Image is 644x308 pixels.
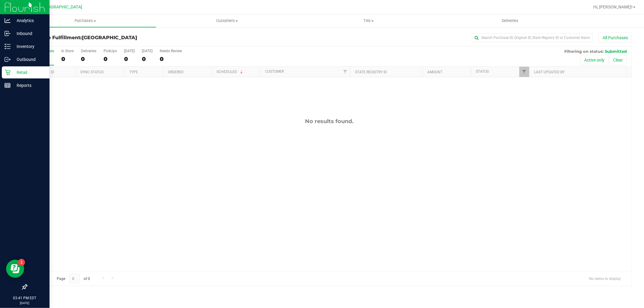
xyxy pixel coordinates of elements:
inline-svg: Outbound [5,56,11,62]
a: Ordered [168,70,184,74]
span: [GEOGRAPHIC_DATA] [41,5,82,10]
h3: Purchase Fulfillment: [27,35,228,40]
span: Purchases [14,18,156,24]
a: Customer [265,69,284,74]
p: Analytics [11,17,47,24]
a: Deliveries [439,14,581,27]
div: In Store [61,49,74,53]
iframe: Resource center [6,260,24,278]
div: No results found. [27,118,632,125]
span: Filtering on status: [564,49,604,54]
input: Search Purchase ID, Original ID, State Registry ID or Customer Name... [472,33,593,42]
div: Needs Review [160,49,182,53]
button: Clear [609,55,627,65]
a: Amount [427,70,442,74]
span: Submitted [605,49,627,54]
inline-svg: Inbound [5,30,11,37]
iframe: Resource center unread badge [18,259,25,266]
span: No items to display [584,274,626,283]
div: [DATE] [142,49,152,53]
a: Filter [340,67,350,77]
inline-svg: Retail [5,69,11,75]
div: [DATE] [124,49,135,53]
inline-svg: Reports [5,82,11,88]
span: [GEOGRAPHIC_DATA] [82,35,137,40]
inline-svg: Analytics [5,17,11,24]
div: 0 [61,56,74,62]
button: All Purchases [599,33,632,43]
a: Scheduled [217,70,244,74]
span: Customers [156,18,297,24]
div: 0 [124,56,135,62]
span: Deliveries [494,18,527,24]
p: Outbound [11,56,47,63]
inline-svg: Inventory [5,43,11,49]
a: Sync Status [81,70,104,74]
p: [DATE] [3,301,47,305]
a: Purchases [14,14,156,27]
p: 03:41 PM EDT [3,295,47,301]
p: Inventory [11,43,47,50]
span: Hi, [PERSON_NAME]! [593,5,633,9]
a: State Registry ID [355,70,387,74]
span: Tills [298,18,439,24]
div: 0 [104,56,117,62]
div: Deliveries [81,49,96,53]
a: Last Updated By [534,70,565,74]
div: 0 [142,56,152,62]
div: PickUps [104,49,117,53]
p: Inbound [11,30,47,37]
a: Tills [298,14,439,27]
a: Filter [519,67,529,77]
a: Type [129,70,138,74]
button: Active only [580,55,608,65]
a: Status [476,69,489,74]
p: Retail [11,69,47,76]
a: Customers [156,14,298,27]
p: Reports [11,82,47,89]
div: 0 [81,56,96,62]
span: Page of 0 [52,274,95,283]
div: 0 [160,56,182,62]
